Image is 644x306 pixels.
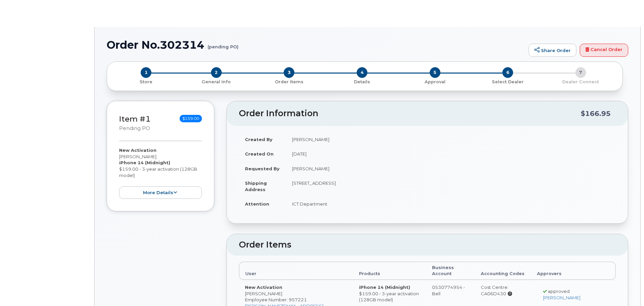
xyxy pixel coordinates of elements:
td: [STREET_ADDRESS] [286,176,616,196]
div: $166.95 [581,107,611,120]
span: 4 [357,67,367,78]
p: Order Items [255,79,323,85]
a: Share Order [529,44,576,57]
strong: Created By [245,137,273,142]
th: Business Account [426,262,475,280]
span: 3 [284,67,294,78]
th: Approvers [531,262,616,280]
div: [PERSON_NAME] $159.00 - 3-year activation (128GB model) [119,147,202,199]
span: 5 [430,67,440,78]
strong: New Activation [119,147,156,153]
small: pending PO [119,125,150,131]
th: User [239,262,353,280]
td: [PERSON_NAME] [286,161,616,176]
h2: Order Items [239,240,616,250]
a: 1 Store [112,78,180,85]
strong: Created On [245,151,274,157]
h2: Order Information [239,109,581,118]
th: Products [353,262,426,280]
span: $159.00 [180,115,202,122]
a: 4 Details [326,78,399,85]
p: Approval [401,79,469,85]
p: Store [115,79,177,85]
span: Employee Number: 957221 [245,297,307,302]
strong: Requested By [245,166,280,171]
th: Accounting Codes [475,262,531,280]
p: General Info [183,79,250,85]
span: 6 [502,67,513,78]
a: 6 Select Dealer [471,78,544,85]
p: Select Dealer [474,79,542,85]
strong: New Activation [245,285,282,290]
strong: iPhone 14 (Midnight) [119,160,170,165]
a: 2 General Info [180,78,253,85]
p: Details [328,79,396,85]
a: [PERSON_NAME] [543,295,580,300]
td: ICT Department [286,196,616,211]
span: approved [548,289,570,294]
div: Cost Centre: CA06D430 [481,284,525,297]
a: 5 Approval [398,78,471,85]
strong: iPhone 14 (Midnight) [359,285,410,290]
td: [DATE] [286,146,616,161]
strong: Shipping Address [245,180,267,192]
span: 2 [211,67,222,78]
button: more details [119,186,202,199]
h1: Order No.302314 [107,39,525,51]
td: [PERSON_NAME] [286,132,616,147]
a: Cancel Order [580,44,628,57]
span: 1 [141,67,151,78]
a: Item #1 [119,114,151,124]
strong: Attention [245,201,269,207]
a: 3 Order Items [253,78,326,85]
small: (pending PO) [208,39,239,49]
